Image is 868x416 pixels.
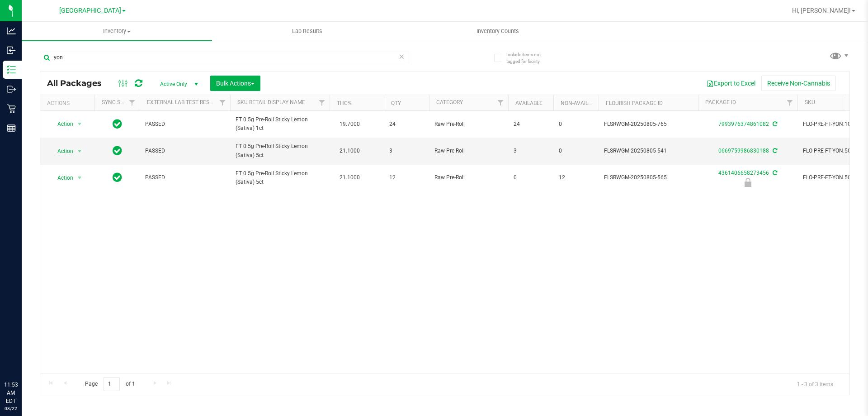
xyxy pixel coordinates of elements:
span: Sync from Compliance System [771,148,777,154]
inline-svg: Outbound [7,85,16,94]
span: PASSED [145,120,225,129]
span: Lab Results [280,27,335,35]
span: 21.1000 [335,171,364,184]
a: Filter [215,95,230,110]
a: Qty [391,100,401,106]
span: FLSRWGM-20250805-541 [604,147,693,155]
span: FLSRWGM-20250805-565 [604,173,693,182]
span: 12 [389,173,424,182]
span: Raw Pre-Roll [434,120,503,129]
a: Package ID [705,99,736,105]
a: Non-Available [561,100,601,106]
span: 19.7000 [335,118,364,131]
span: Include items not tagged for facility [506,51,552,65]
span: Action [49,145,74,158]
span: FT 0.5g Pre-Roll Sticky Lemon (Sativa) 5ct [236,142,324,159]
div: Actions [47,100,91,106]
span: PASSED [145,147,225,155]
span: Sync from Compliance System [771,121,777,127]
a: Filter [125,95,140,110]
span: PASSED [145,173,225,182]
button: Export to Excel [701,76,761,91]
a: 4361406658273456 [718,170,769,176]
input: 1 [104,377,120,391]
inline-svg: Inbound [7,46,16,55]
span: In Sync [113,118,122,130]
inline-svg: Inventory [7,65,16,74]
a: Inventory [22,22,212,41]
iframe: Resource center [9,344,36,371]
span: 24 [514,120,548,129]
span: select [74,145,85,158]
a: External Lab Test Result [147,99,218,105]
span: In Sync [113,171,122,184]
span: All Packages [47,78,111,88]
span: 3 [389,147,424,155]
a: THC% [337,100,352,106]
a: Sku Retail Display Name [237,99,305,105]
span: Bulk Actions [216,80,255,87]
span: 0 [559,147,593,155]
button: Receive Non-Cannabis [761,76,836,91]
a: Sync Status [102,99,137,105]
span: Page of 1 [77,377,142,391]
a: Filter [493,95,508,110]
inline-svg: Reports [7,124,16,133]
span: Raw Pre-Roll [434,147,503,155]
span: Sync from Compliance System [771,170,777,176]
a: Available [515,100,542,106]
a: Flourish Package ID [606,100,663,106]
span: In Sync [113,144,122,157]
span: 1 - 3 of 3 items [790,377,840,391]
a: SKU [805,99,815,105]
span: FT 0.5g Pre-Roll Sticky Lemon (Sativa) 5ct [236,169,324,186]
span: Raw Pre-Roll [434,173,503,182]
span: Clear [398,51,405,62]
a: 0669759986830188 [718,148,769,154]
a: Filter [783,95,797,110]
a: 7993976374861082 [718,121,769,127]
input: Search Package ID, Item Name, SKU, Lot or Part Number... [40,51,409,64]
div: Newly Received [697,178,799,187]
span: 0 [514,173,548,182]
span: FT 0.5g Pre-Roll Sticky Lemon (Sativa) 1ct [236,115,324,133]
span: Action [49,172,74,184]
span: 24 [389,120,424,129]
a: Filter [315,95,330,110]
a: Category [436,99,463,105]
a: Lab Results [212,22,402,41]
span: Action [49,118,74,130]
a: Inventory Counts [402,22,593,41]
inline-svg: Retail [7,104,16,113]
span: 21.1000 [335,144,364,158]
span: Hi, [PERSON_NAME]! [792,7,851,14]
span: Inventory [22,27,212,35]
p: 11:53 AM EDT [4,381,18,405]
button: Bulk Actions [210,76,260,91]
span: select [74,172,85,184]
inline-svg: Analytics [7,26,16,35]
p: 08/22 [4,405,18,412]
span: 0 [559,120,593,129]
span: FLSRWGM-20250805-765 [604,120,693,129]
span: select [74,118,85,130]
span: 3 [514,147,548,155]
span: 12 [559,173,593,182]
span: Inventory Counts [464,27,531,35]
span: [GEOGRAPHIC_DATA] [59,7,121,14]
